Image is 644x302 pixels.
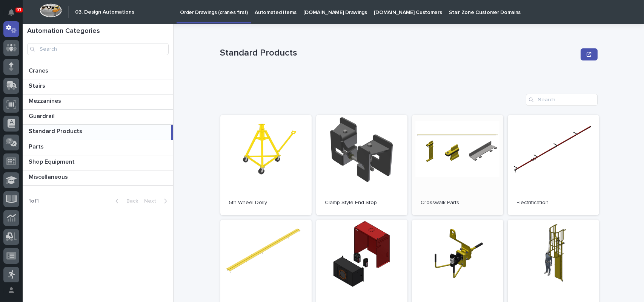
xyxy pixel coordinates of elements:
[23,64,173,79] a: CranesCranes
[27,27,169,36] h1: Automation Categories
[23,79,173,94] a: StairsStairs
[220,48,578,59] p: Standard Products
[220,115,312,215] a: 5th Wheel Dolly
[23,140,173,155] a: PartsParts
[421,200,494,206] p: Crosswalk Parts
[325,200,398,206] p: Clamp Style End Stop
[29,172,69,181] p: Miscellaneous
[75,9,134,15] h2: 03. Design Automations
[29,81,47,90] p: Stairs
[141,198,173,204] button: Next
[23,110,173,125] a: GuardrailGuardrail
[29,111,56,120] p: Guardrail
[517,200,590,206] p: Electrification
[27,43,169,55] input: Search
[29,66,50,74] p: Cranes
[412,115,503,215] a: Crosswalk Parts
[9,9,19,21] div: Notifications91
[122,198,138,204] span: Back
[229,200,303,206] p: 5th Wheel Dolly
[508,115,599,215] a: Electrification
[316,115,407,215] a: Clamp Style End Stop
[23,125,173,140] a: Standard ProductsStandard Products
[23,155,173,170] a: Shop EquipmentShop Equipment
[29,142,45,150] p: Parts
[23,192,45,211] p: 1 of 1
[29,96,63,105] p: Mezzanines
[23,94,173,110] a: MezzaninesMezzanines
[23,170,173,186] a: MiscellaneousMiscellaneous
[526,94,598,106] input: Search
[29,157,76,166] p: Shop Equipment
[144,198,161,204] span: Next
[109,198,141,204] button: Back
[29,126,84,135] p: Standard Products
[17,7,22,12] p: 91
[40,3,62,17] img: Workspace Logo
[3,5,19,20] button: Notifications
